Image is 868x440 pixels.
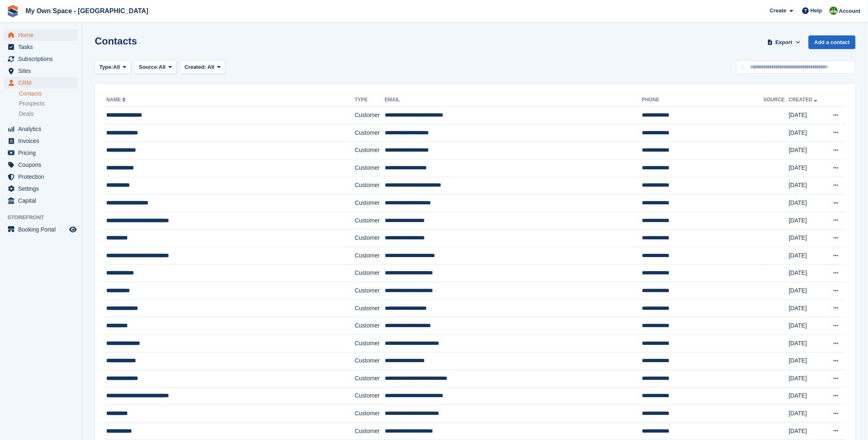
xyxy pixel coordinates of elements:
[95,61,131,74] button: Type: All
[185,64,206,70] span: Created:
[770,7,786,15] span: Create
[355,370,385,388] td: Customer
[18,65,68,77] span: Sites
[355,300,385,317] td: Customer
[789,422,825,440] td: [DATE]
[789,159,825,177] td: [DATE]
[22,4,152,18] a: My Own Space - [GEOGRAPHIC_DATA]
[18,195,68,206] span: Capital
[18,224,68,235] span: Booking Portal
[4,77,78,89] a: menu
[159,63,166,71] span: All
[789,194,825,212] td: [DATE]
[4,224,78,235] a: menu
[139,63,159,71] span: Source:
[789,177,825,194] td: [DATE]
[113,63,120,71] span: All
[789,317,825,335] td: [DATE]
[355,159,385,177] td: Customer
[776,38,793,47] span: Export
[4,135,78,147] a: menu
[839,7,861,15] span: Account
[180,61,225,74] button: Created: All
[18,159,68,171] span: Coupons
[355,282,385,300] td: Customer
[19,99,78,108] a: Prospects
[809,35,856,49] a: Add a contact
[19,110,78,118] a: Deals
[830,7,838,15] img: Keely
[18,53,68,65] span: Subscriptions
[642,94,763,107] th: Phone
[18,171,68,183] span: Protection
[18,77,68,89] span: CRM
[18,123,68,135] span: Analytics
[4,183,78,194] a: menu
[764,94,789,107] th: Source
[355,387,385,405] td: Customer
[355,194,385,212] td: Customer
[355,317,385,335] td: Customer
[4,65,78,77] a: menu
[385,94,642,107] th: Email
[208,64,215,70] span: All
[7,213,82,222] span: Storefront
[355,352,385,370] td: Customer
[4,53,78,65] a: menu
[789,142,825,159] td: [DATE]
[7,5,19,17] img: stora-icon-8386f47178a22dfd0bd8f6a31ec36ba5ce8667c1dd55bd0f319d3a0aa187defe.svg
[4,29,78,41] a: menu
[789,212,825,229] td: [DATE]
[18,135,68,147] span: Invoices
[355,107,385,124] td: Customer
[4,147,78,159] a: menu
[355,229,385,247] td: Customer
[19,100,44,108] span: Prospects
[789,335,825,352] td: [DATE]
[789,97,819,103] a: Created
[355,335,385,352] td: Customer
[355,247,385,264] td: Customer
[99,63,113,71] span: Type:
[19,110,34,118] span: Deals
[789,387,825,405] td: [DATE]
[4,41,78,53] a: menu
[4,171,78,183] a: menu
[18,183,68,194] span: Settings
[355,94,385,107] th: Type
[789,352,825,370] td: [DATE]
[766,35,802,49] button: Export
[789,264,825,282] td: [DATE]
[789,370,825,388] td: [DATE]
[106,97,127,103] a: Name
[355,422,385,440] td: Customer
[68,225,78,234] a: Preview store
[789,405,825,423] td: [DATE]
[789,124,825,142] td: [DATE]
[355,177,385,194] td: Customer
[355,212,385,229] td: Customer
[789,300,825,317] td: [DATE]
[4,195,78,206] a: menu
[95,35,137,47] h1: Contacts
[355,264,385,282] td: Customer
[789,247,825,264] td: [DATE]
[789,282,825,300] td: [DATE]
[789,107,825,124] td: [DATE]
[355,142,385,159] td: Customer
[4,123,78,135] a: menu
[4,159,78,171] a: menu
[134,61,177,74] button: Source: All
[18,147,68,159] span: Pricing
[19,90,78,98] a: Contacts
[789,229,825,247] td: [DATE]
[355,124,385,142] td: Customer
[811,7,822,15] span: Help
[18,29,68,41] span: Home
[18,41,68,53] span: Tasks
[355,405,385,423] td: Customer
